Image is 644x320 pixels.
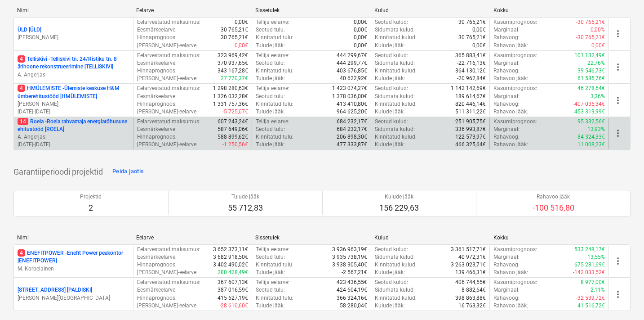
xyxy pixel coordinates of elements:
p: [PERSON_NAME][GEOGRAPHIC_DATA] [18,294,129,302]
p: 13,55% [587,253,605,261]
p: Hinnaprognoos : [137,67,177,75]
p: 453 313,99€ [574,108,605,116]
p: Tellija eelarve : [256,52,289,59]
p: Kinnitatud kulud : [375,261,417,269]
p: -28 610,60€ [219,302,248,310]
p: Seotud kulud : [375,279,408,286]
p: 0,00€ [354,26,367,34]
span: 4 [18,249,25,257]
p: Tellija eelarve : [256,118,289,126]
p: [PERSON_NAME] [18,34,129,41]
p: Seotud tulu : [256,253,285,261]
p: Kinnitatud tulu : [256,100,293,108]
span: more_vert [613,256,623,266]
p: Rahavoo jääk : [493,42,528,50]
div: Eelarve [136,7,248,14]
p: Sidumata kulud : [375,59,415,67]
p: 366 324,16€ [337,294,367,302]
p: Tellija eelarve : [256,85,289,92]
p: Tulude jääk : [256,141,285,149]
p: Eesmärkeelarve : [137,286,177,294]
p: Kulude jääk : [375,108,405,116]
p: -407 035,34€ [573,100,605,108]
p: Tellija eelarve : [256,246,289,253]
p: 139 466,31€ [455,269,486,276]
div: 14Roela -Roela rahvamaja energiatõhususe ehitustööd [ROELA]A. Angerjas[DATE]-[DATE] [18,118,129,149]
p: 511 311,22€ [455,108,486,116]
p: Eelarvestatud maksumus : [137,279,200,286]
p: 0,00€ [235,18,248,26]
p: 588 899,62€ [218,133,248,141]
p: Sidumata kulud : [375,253,415,261]
p: ENEFITPOWER - Enefit Power peakontor [ENEFITPOWER] [18,249,129,265]
p: 444 299,67€ [337,52,367,59]
p: 0,00€ [354,42,367,50]
p: 8 977,00€ [581,279,605,286]
p: 251 905,75€ [455,118,486,126]
p: [PERSON_NAME]-eelarve : [137,302,198,310]
p: Tellija eelarve : [256,18,289,26]
div: Kulud [374,234,486,241]
p: Marginaal : [493,126,520,133]
p: Rahavoog : [493,261,520,269]
p: Kasumiprognoos : [493,246,537,253]
p: Tulude jääk : [256,75,285,82]
p: 406 744,55€ [455,279,486,286]
p: Kulude jääk : [375,75,405,82]
span: 4 [18,55,25,63]
p: Kinnitatud kulud : [375,34,417,41]
p: 398 863,88€ [455,294,486,302]
p: Projektid [80,193,102,201]
p: 0,00€ [591,42,605,50]
p: Hinnaprognoos : [137,294,177,302]
p: 1 331 757,36€ [213,100,248,108]
p: Eelarvestatud maksumus : [137,52,200,59]
p: Kulude jääk : [375,42,405,50]
p: 2 [80,203,102,213]
p: [PERSON_NAME]-eelarve : [137,269,198,276]
p: A. Angerjas [18,133,129,141]
p: 424 604,19€ [337,286,367,294]
p: 13,93% [587,126,605,133]
p: -2 567,21€ [342,269,367,276]
p: 323 969,42€ [218,52,248,59]
p: 343 167,28€ [218,67,248,75]
div: Peida jaotis [112,167,144,177]
p: 280 428,49€ [218,269,248,276]
p: Eesmärkeelarve : [137,59,177,67]
button: Peida jaotis [110,165,146,179]
p: 206 898,30€ [337,133,367,141]
p: Kasumiprognoos : [493,118,537,126]
p: 16 763,32€ [458,302,486,310]
p: Eelarvestatud maksumus : [137,18,200,26]
p: -32 539,72€ [576,294,605,302]
p: [PERSON_NAME]-eelarve : [137,108,198,116]
p: Marginaal : [493,286,520,294]
p: 3 682 918,50€ [213,253,248,261]
span: more_vert [613,95,623,106]
p: Garantiiperioodi projektid [13,167,103,177]
p: 0,00€ [472,26,486,34]
p: [PERSON_NAME] [18,100,129,108]
p: 55 712,83 [228,203,263,213]
p: Rahavoog : [493,34,520,41]
p: 1 378 036,00€ [332,93,367,100]
p: Sidumata kulud : [375,93,415,100]
p: Marginaal : [493,93,520,100]
span: 14 [18,118,28,125]
p: 3 263 023,71€ [451,261,486,269]
p: A. Angerjas [18,71,129,79]
p: Kulude jääk : [375,269,405,276]
p: 95 332,56€ [577,118,605,126]
p: 533 248,17€ [574,246,605,253]
p: Eesmärkeelarve : [137,26,177,34]
p: 101 132,49€ [574,52,605,59]
p: Seotud tulu : [256,93,285,100]
p: Rahavoo jääk : [493,108,528,116]
p: 370 937,65€ [218,59,248,67]
span: more_vert [613,128,623,139]
div: Nimi [17,7,129,14]
p: Sidumata kulud : [375,286,415,294]
p: Sidumata kulud : [375,126,415,133]
div: [STREET_ADDRESS] [PALDISKI][PERSON_NAME][GEOGRAPHIC_DATA] [18,286,129,302]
